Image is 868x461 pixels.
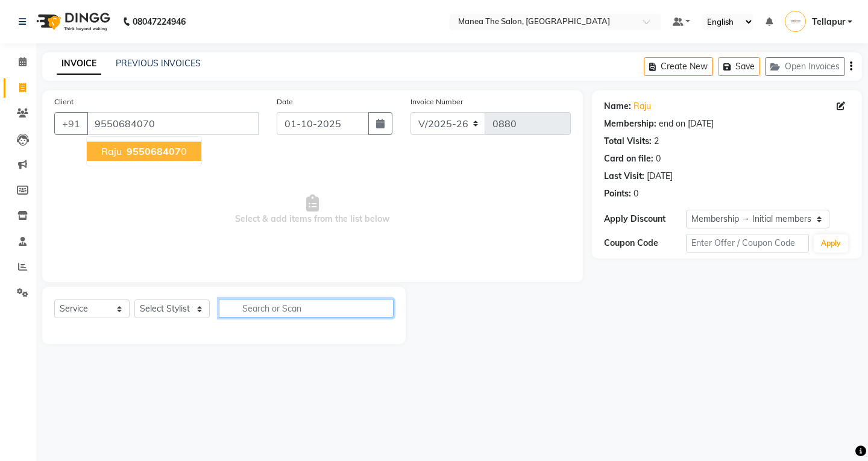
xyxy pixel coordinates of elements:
[133,5,186,39] b: 08047224946
[604,152,653,165] div: Card on file:
[814,234,848,252] button: Apply
[604,213,686,225] div: Apply Discount
[124,145,187,157] ngb-highlight: 0
[634,187,638,200] div: 0
[647,170,673,183] div: [DATE]
[812,16,845,28] span: Tellapur
[410,96,463,107] label: Invoice Number
[634,100,651,113] a: Raju
[656,152,661,165] div: 0
[604,100,631,113] div: Name:
[604,237,686,249] div: Coupon Code
[785,11,806,32] img: Tellapur
[101,145,122,157] span: Raju
[686,234,809,252] input: Enter Offer / Coupon Code
[277,96,293,107] label: Date
[604,170,644,183] div: Last Visit:
[654,135,659,148] div: 2
[87,112,259,135] input: Search by Name/Mobile/Email/Code
[127,145,181,157] span: 955068407
[219,299,394,318] input: Search or Scan
[659,118,714,130] div: end on [DATE]
[31,5,113,39] img: logo
[54,149,571,270] span: Select & add items from the list below
[604,187,631,200] div: Points:
[604,135,652,148] div: Total Visits:
[718,57,760,76] button: Save
[604,118,656,130] div: Membership:
[57,53,101,75] a: INVOICE
[116,58,201,69] a: PREVIOUS INVOICES
[54,96,74,107] label: Client
[644,57,713,76] button: Create New
[765,57,845,76] button: Open Invoices
[54,112,88,135] button: +91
